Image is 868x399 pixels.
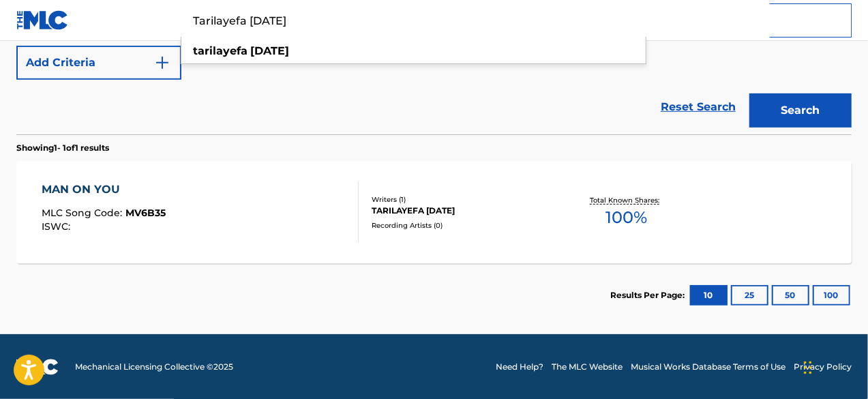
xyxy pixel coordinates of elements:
[42,220,74,233] span: ISWC :
[42,181,166,198] div: MAN ON YOU
[16,3,852,134] form: Search Form
[770,3,852,38] a: Log In
[16,359,59,375] img: logo
[372,194,557,205] div: Writers ( 1 )
[154,55,170,71] img: 9d2ae6d4665cec9f34b9.svg
[606,205,648,230] span: 100 %
[42,207,125,219] span: MLC Song Code :
[16,46,181,80] button: Add Criteria
[794,361,852,373] a: Privacy Policy
[610,289,688,301] p: Results Per Page:
[804,347,812,388] div: Drag
[16,161,852,263] a: MAN ON YOUMLC Song Code:MV6B35ISWC:Writers (1)TARILAYEFA [DATE]Recording Artists (0)Total Known S...
[654,92,743,122] a: Reset Search
[372,205,557,217] div: TARILAYEFA [DATE]
[125,207,166,219] span: MV6B35
[552,361,623,373] a: The MLC Website
[749,93,852,128] button: Search
[731,285,768,306] button: 25
[250,44,289,57] strong: [DATE]
[193,44,248,57] strong: tarilayefa
[631,361,785,373] a: Musical Works Database Terms of Use
[590,195,663,205] p: Total Known Shares:
[772,285,809,306] button: 50
[372,220,557,231] div: Recording Artists ( 0 )
[16,10,69,30] img: MLC Logo
[690,285,728,306] button: 10
[16,142,109,154] p: Showing 1 - 1 of 1 results
[800,334,868,399] iframe: Chat Widget
[496,361,543,373] a: Need Help?
[75,361,233,373] span: Mechanical Licensing Collective © 2025
[813,285,850,306] button: 100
